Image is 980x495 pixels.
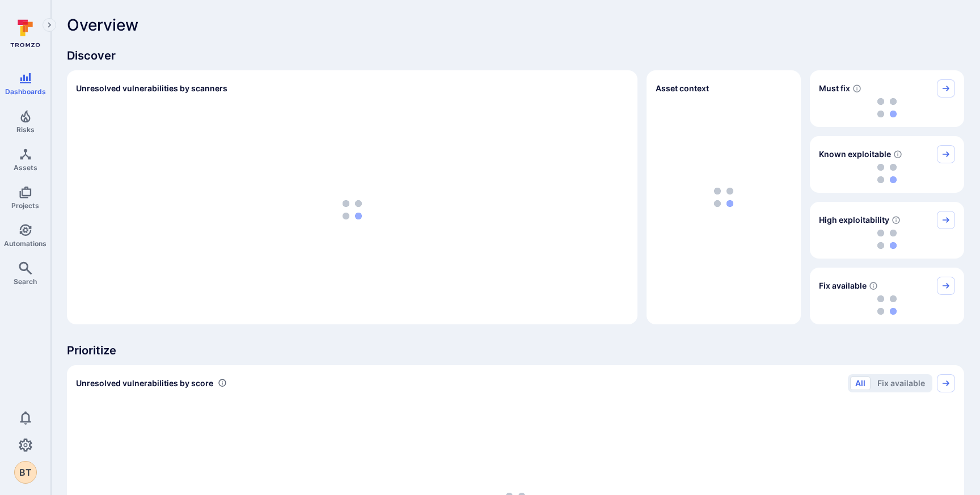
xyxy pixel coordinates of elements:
div: loading spinner [819,163,955,184]
span: High exploitability [819,214,889,226]
img: Loading... [343,200,362,219]
h2: Unresolved vulnerabilities by scanners [76,83,227,94]
svg: Confirmed exploitable by KEV [893,150,902,159]
svg: Risk score >=40 , missed SLA [852,84,861,93]
div: Must fix [810,70,964,127]
div: loading spinner [76,104,628,315]
svg: Vulnerabilities with fix available [869,281,878,290]
img: Loading... [877,98,897,117]
span: Discover [67,48,964,64]
span: Assets [14,163,37,172]
img: Loading... [877,230,897,249]
span: Known exploitable [819,149,891,160]
i: Expand navigation menu [45,20,53,30]
span: Fix available [819,280,867,291]
span: Search [14,277,37,286]
span: Asset context [656,83,709,94]
span: Dashboards [5,87,46,96]
span: Projects [11,201,39,210]
span: Prioritize [67,342,964,358]
button: Expand navigation menu [43,18,56,32]
svg: EPSS score ≥ 0.7 [892,215,901,225]
span: Automations [4,239,47,248]
div: Known exploitable [810,136,964,193]
div: Billy Tinnes [14,461,37,484]
div: Fix available [810,268,964,324]
div: High exploitability [810,202,964,259]
button: Fix available [872,376,930,390]
div: Number of vulnerabilities in status 'Open' 'Triaged' and 'In process' grouped by score [218,377,227,389]
span: Unresolved vulnerabilities by score [76,378,213,389]
span: Risks [16,125,35,134]
img: Loading... [877,295,897,315]
div: loading spinner [819,295,955,315]
div: loading spinner [819,98,955,118]
img: Loading... [877,164,897,183]
span: Must fix [819,83,850,94]
button: BT [14,461,37,484]
div: loading spinner [819,229,955,249]
button: All [850,376,871,390]
span: Overview [67,16,138,34]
